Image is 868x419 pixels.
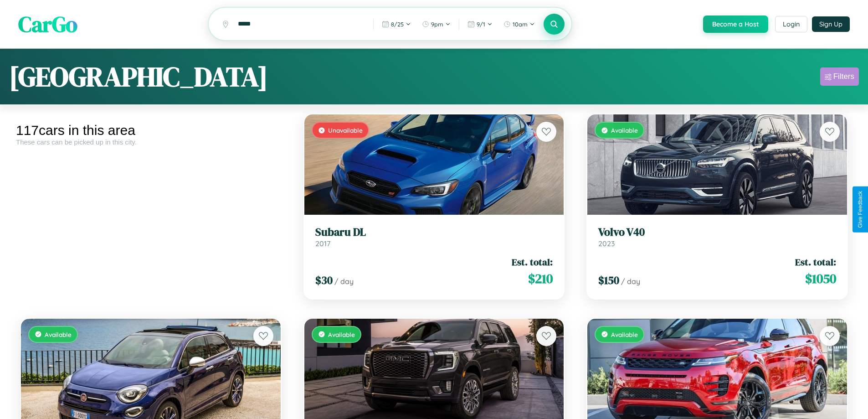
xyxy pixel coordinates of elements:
[598,226,836,239] h3: Volvo V40
[621,277,640,286] span: / day
[463,17,497,31] button: 9/1
[334,277,354,286] span: / day
[812,16,850,32] button: Sign Up
[512,255,553,269] span: Est. total:
[315,273,333,288] span: $ 30
[328,331,355,338] span: Available
[431,21,443,28] span: 9pm
[499,17,539,31] button: 10am
[18,9,77,39] span: CarGo
[703,16,768,33] button: Become a Host
[513,21,528,28] span: 10am
[857,191,863,228] div: Give Feedback
[315,239,330,248] span: 2017
[611,331,638,338] span: Available
[598,239,615,248] span: 2023
[611,126,638,134] span: Available
[833,72,854,81] div: Filters
[328,126,363,134] span: Unavailable
[528,269,553,288] span: $ 210
[477,21,485,28] span: 9 / 1
[598,273,619,288] span: $ 150
[315,226,553,248] a: Subaru DL2017
[377,17,416,31] button: 8/25
[391,21,404,28] span: 8 / 25
[315,226,553,239] h3: Subaru DL
[16,138,286,146] div: These cars can be picked up in this city.
[9,58,268,95] h1: [GEOGRAPHIC_DATA]
[45,331,72,338] span: Available
[795,255,836,269] span: Est. total:
[598,226,836,248] a: Volvo V402023
[805,269,836,288] span: $ 1050
[820,67,859,86] button: Filters
[775,16,807,32] button: Login
[417,17,455,31] button: 9pm
[16,123,286,138] div: 117 cars in this area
